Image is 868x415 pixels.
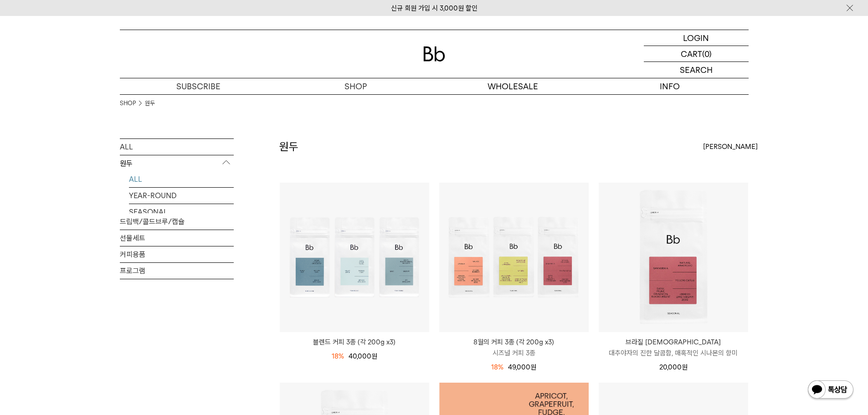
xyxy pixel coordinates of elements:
[120,99,136,108] a: SHOP
[702,46,712,61] p: (0)
[599,337,748,348] p: 브라질 [DEMOGRAPHIC_DATA]
[120,230,234,246] a: 선물세트
[391,4,478,12] a: 신규 회원 가입 시 3,000원 할인
[439,337,589,359] a: 8월의 커피 3종 (각 200g x3) 시즈널 커피 3종
[680,62,713,78] p: SEARCH
[682,363,688,371] span: 원
[129,188,234,204] a: YEAR-ROUND
[120,78,277,94] a: SUBSCRIBE
[129,171,234,187] a: ALL
[277,78,434,94] a: SHOP
[681,46,702,61] p: CART
[807,379,854,401] img: 카카오톡 채널 1:1 채팅 버튼
[120,214,234,230] a: 드립백/콜드브루/캡슐
[434,78,591,94] p: WHOLESALE
[280,337,429,348] a: 블렌드 커피 3종 (각 200g x3)
[659,363,688,371] span: 20,000
[120,246,234,262] a: 커피용품
[439,183,589,332] img: 8월의 커피 3종 (각 200g x3)
[371,352,377,360] span: 원
[423,46,445,61] img: 로고
[599,183,748,332] img: 브라질 사맘바이아
[644,30,749,46] a: LOGIN
[439,348,589,359] p: 시즈널 커피 3종
[703,141,758,152] span: [PERSON_NAME]
[491,362,503,373] div: 18%
[439,337,589,348] p: 8월의 커피 3종 (각 200g x3)
[349,352,377,360] span: 40,000
[599,348,748,359] p: 대추야자의 진한 달콤함, 매혹적인 시나몬의 향미
[120,263,234,279] a: 프로그램
[280,183,429,332] img: 블렌드 커피 3종 (각 200g x3)
[508,363,536,371] span: 49,000
[683,30,709,46] p: LOGIN
[145,99,155,108] a: 원두
[129,204,234,220] a: SEASONAL
[530,363,536,371] span: 원
[599,337,748,359] a: 브라질 [DEMOGRAPHIC_DATA] 대추야자의 진한 달콤함, 매혹적인 시나몬의 향미
[644,46,749,62] a: CART (0)
[591,78,749,94] p: INFO
[120,155,234,172] p: 원두
[120,139,234,155] a: ALL
[332,351,344,362] div: 18%
[279,139,298,154] h2: 원두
